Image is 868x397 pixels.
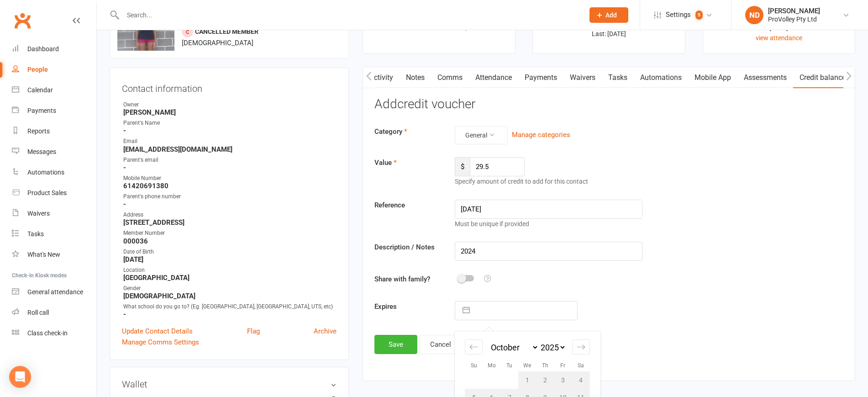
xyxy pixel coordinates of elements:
[572,371,590,389] td: Not available. Saturday, October 4, 2025
[12,162,96,183] a: Automations
[363,67,400,88] a: Activity
[455,176,642,186] div: Specify amount of credit to add for this contact
[123,101,337,109] div: Owner
[469,67,518,88] a: Attendance
[12,302,96,323] a: Roll call
[518,67,563,88] a: Payments
[12,203,96,224] a: Waivers
[471,362,477,369] small: Su
[27,230,44,238] div: Tasks
[27,251,60,258] div: What's New
[123,127,337,135] strong: -
[123,274,337,282] strong: [GEOGRAPHIC_DATA]
[27,66,48,73] div: People
[123,284,337,293] div: Gender
[123,108,337,116] strong: [PERSON_NAME]
[123,145,337,154] strong: [EMAIL_ADDRESS][DOMAIN_NAME]
[123,119,337,127] div: Parent's Name
[756,34,802,42] a: view attendance
[123,211,337,219] div: Address
[523,362,531,369] small: We
[420,335,462,354] button: Cancel
[247,326,260,337] a: Flag
[512,129,570,140] button: Manage categories
[27,288,83,296] div: General attendance
[519,371,537,389] td: Not available. Wednesday, October 1, 2025
[572,339,590,355] div: Move forward to switch to the next month.
[123,266,337,275] div: Location
[605,11,617,19] span: Add
[506,362,512,369] small: Tu
[455,126,508,144] button: General
[122,337,199,348] a: Manage Comms Settings
[563,67,602,88] a: Waivers
[123,174,337,183] div: Mobile Number
[374,335,417,354] button: Save
[793,67,852,88] a: Credit balance
[12,244,96,265] a: What's New
[122,80,337,94] h3: Contact information
[27,169,64,176] div: Automations
[488,362,496,369] small: Mo
[11,9,34,32] a: Clubworx
[634,67,688,88] a: Automations
[182,39,253,47] span: [DEMOGRAPHIC_DATA]
[12,121,96,142] a: Reports
[455,219,642,229] div: Must be unique if provided
[123,137,337,146] div: Email
[123,164,337,172] strong: -
[123,292,337,300] strong: [DEMOGRAPHIC_DATA]
[27,107,56,114] div: Payments
[123,302,337,311] div: What school do you go to? (Eg. [GEOGRAPHIC_DATA], [GEOGRAPHIC_DATA], UTS, etc)
[12,224,96,244] a: Tasks
[123,156,337,164] div: Parent's email
[374,97,843,111] h3: Add credit voucher
[688,67,737,88] a: Mobile App
[455,157,470,176] span: $
[465,339,483,355] div: Move backward to switch to the previous month.
[400,67,431,88] a: Notes
[123,200,337,208] strong: -
[27,148,56,155] div: Messages
[12,323,96,344] a: Class kiosk mode
[431,67,469,88] a: Comms
[123,237,337,245] strong: 000036
[12,282,96,302] a: General attendance kiosk mode
[195,28,258,35] span: Cancelled member
[12,101,96,121] a: Payments
[123,182,337,190] strong: 61420691380
[122,379,337,389] h3: Wallet
[554,371,572,389] td: Not available. Friday, October 3, 2025
[27,189,67,196] div: Product Sales
[737,67,793,88] a: Assessments
[27,329,68,337] div: Class check-in
[9,366,31,388] div: Open Intercom Messenger
[122,326,193,337] a: Update Contact Details
[368,301,448,312] label: Expires
[602,67,634,88] a: Tasks
[368,274,448,285] label: Share with family?
[27,210,50,217] div: Waivers
[768,7,820,15] div: [PERSON_NAME]
[768,15,820,23] div: ProVolley Pty Ltd
[12,183,96,203] a: Product Sales
[666,5,691,25] span: Settings
[695,11,703,20] span: 5
[123,229,337,238] div: Member Number
[27,127,50,135] div: Reports
[12,59,96,80] a: People
[368,157,448,168] label: Value
[123,218,337,227] strong: [STREET_ADDRESS]
[27,45,59,53] div: Dashboard
[12,80,96,101] a: Calendar
[27,86,53,94] div: Calendar
[12,142,96,162] a: Messages
[27,309,49,316] div: Roll call
[123,192,337,201] div: Parent's phone number
[578,362,584,369] small: Sa
[368,242,448,253] label: Description / Notes
[589,7,628,23] button: Add
[542,362,548,369] small: Th
[368,126,448,137] label: Category
[123,255,337,264] strong: [DATE]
